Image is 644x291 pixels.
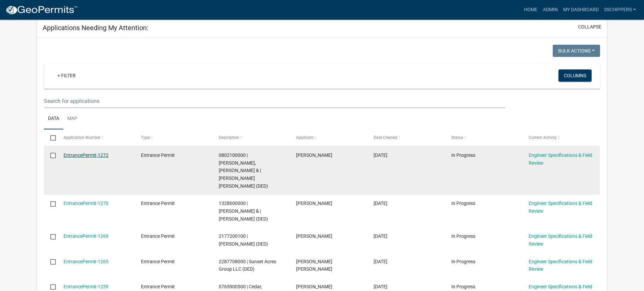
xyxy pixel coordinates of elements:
[296,259,332,272] span: Jesse Brian Peterson
[141,201,175,206] span: Entrance Permit
[64,152,109,158] a: EntrancePermit-1272
[141,135,150,140] span: Type
[296,233,332,239] span: Kevin Sperfslage
[52,69,81,82] a: + Filter
[64,259,109,264] a: EntrancePermit-1265
[560,3,601,16] a: My Dashboard
[374,152,387,158] span: 08/20/2025
[451,152,475,158] span: In Progress
[445,129,522,146] datatable-header-cell: Status
[43,24,148,32] h5: Applications Needing My Attention:
[451,233,475,239] span: In Progress
[64,201,109,206] a: EntrancePermit-1270
[44,108,63,130] a: Data
[451,284,475,289] span: In Progress
[540,3,560,16] a: Admin
[57,129,135,146] datatable-header-cell: Application Number
[529,152,592,166] a: Engineer Specifications & Field Review
[374,201,387,206] span: 08/13/2025
[219,233,268,247] span: 2177200100 | Terpstra, Peggy Elizabeth (DED)
[558,69,592,82] button: Columns
[529,135,557,140] span: Current Activity
[44,94,505,108] input: Search for applications
[451,135,463,140] span: Status
[135,129,212,146] datatable-header-cell: Type
[529,201,592,214] a: Engineer Specifications & Field Review
[553,45,600,57] button: Bulk Actions
[141,152,175,158] span: Entrance Permit
[578,23,601,30] button: collapse
[64,135,100,140] span: Application Number
[451,259,475,264] span: In Progress
[64,233,109,239] a: EntrancePermit-1269
[290,129,367,146] datatable-header-cell: Applicant
[601,3,639,16] a: sschippers
[141,259,175,264] span: Entrance Permit
[374,259,387,264] span: 07/16/2025
[219,201,268,222] span: 1328600000 | Van Vliet, Marty & | Van Vliet, Teresa (DED)
[212,129,289,146] datatable-header-cell: Description
[529,259,592,272] a: Engineer Specifications & Field Review
[141,233,175,239] span: Entrance Permit
[374,135,397,140] span: Date Created
[374,233,387,239] span: 08/13/2025
[296,284,332,289] span: Nicholas L Cedar
[44,129,57,146] datatable-header-cell: Select
[367,129,445,146] datatable-header-cell: Date Created
[522,129,600,146] datatable-header-cell: Current Activity
[219,135,239,140] span: Description
[521,3,540,16] a: Home
[219,259,276,272] span: 2287708000 | Sunset Acres Group LLC (DED)
[141,284,175,289] span: Entrance Permit
[296,152,332,158] span: Carter Ossman
[296,135,314,140] span: Applicant
[219,152,268,189] span: 0802100000 | Ossman, Carter Donald & | Harney, Mariah Loreen Ann (DED)
[63,108,81,130] a: Map
[529,233,592,247] a: Engineer Specifications & Field Review
[374,284,387,289] span: 06/02/2025
[64,284,109,289] a: EntrancePermit-1259
[451,201,475,206] span: In Progress
[296,201,332,206] span: Marty Van Vliet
